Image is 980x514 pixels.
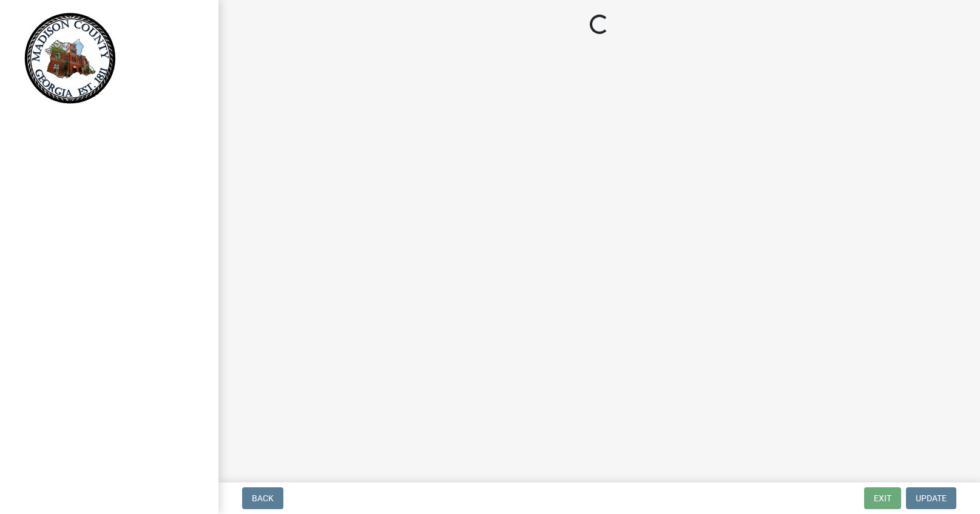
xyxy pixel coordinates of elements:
button: Back [242,487,283,509]
span: Update [916,493,947,503]
span: Back [252,493,274,503]
button: Exit [864,487,901,509]
img: Madison County, Georgia [24,13,116,104]
button: Update [906,487,956,509]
